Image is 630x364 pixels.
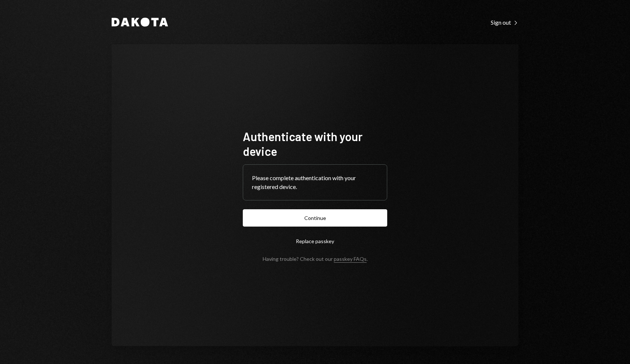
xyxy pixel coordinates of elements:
[243,209,387,227] button: Continue
[334,256,367,263] a: passkey FAQs
[243,232,387,250] button: Replace passkey
[491,18,518,26] a: Sign out
[243,129,387,158] h1: Authenticate with your device
[252,174,378,191] div: Please complete authentication with your registered device.
[491,19,518,26] div: Sign out
[263,256,368,262] div: Having trouble? Check out our .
